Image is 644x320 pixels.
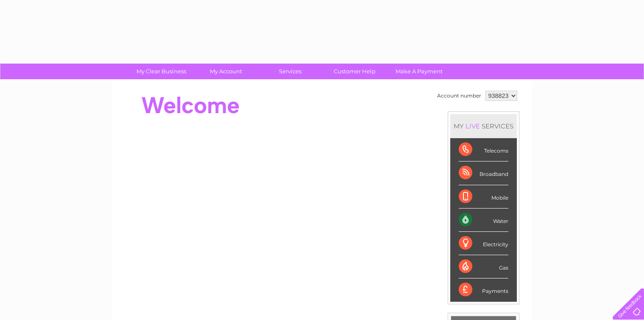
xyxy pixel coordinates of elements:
[450,114,517,138] div: MY SERVICES
[459,161,508,185] div: Broadband
[459,255,508,278] div: Gas
[459,278,508,301] div: Payments
[320,64,390,79] a: Customer Help
[435,89,483,103] td: Account number
[464,122,482,130] div: LIVE
[459,232,508,255] div: Electricity
[126,64,196,79] a: My Clear Business
[459,138,508,161] div: Telecoms
[384,64,454,79] a: Make A Payment
[255,64,325,79] a: Services
[459,209,508,232] div: Water
[191,64,261,79] a: My Account
[459,185,508,209] div: Mobile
